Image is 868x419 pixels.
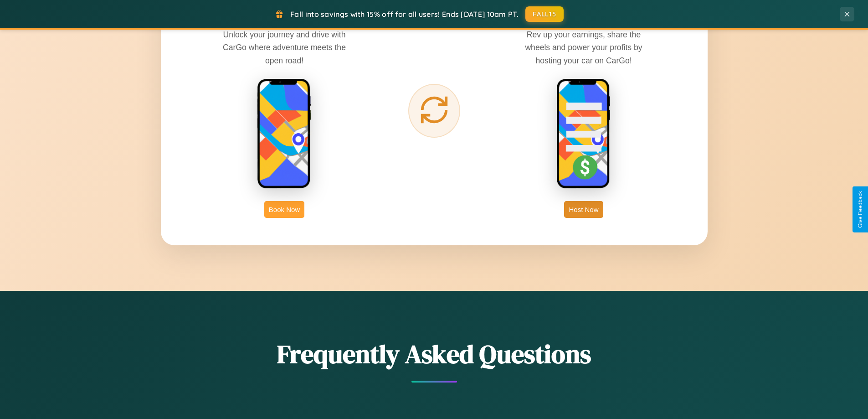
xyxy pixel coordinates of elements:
div: Give Feedback [857,191,863,228]
img: rent phone [257,78,312,190]
img: host phone [556,78,611,190]
button: FALL15 [525,6,564,22]
button: Book Now [264,201,304,218]
p: Unlock your journey and drive with CarGo where adventure meets the open road! [216,28,353,67]
h2: Frequently Asked Questions [161,336,708,372]
p: Rev up your earnings, share the wheels and power your profits by hosting your car on CarGo! [515,28,652,67]
span: Fall into savings with 15% off for all users! Ends [DATE] 10am PT. [290,10,519,19]
button: Host Now [564,201,603,218]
